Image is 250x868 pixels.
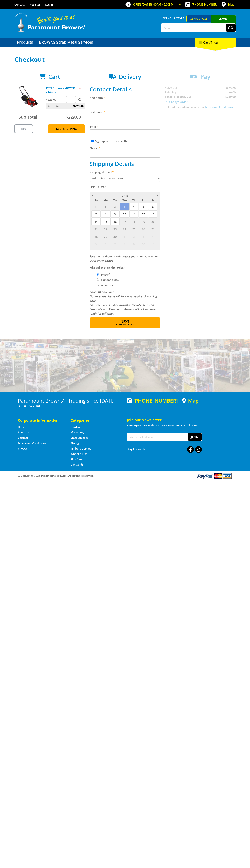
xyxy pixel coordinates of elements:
[19,114,37,120] span: Sub Total
[148,240,157,248] span: 11
[90,175,160,182] select: Please select a shipping method.
[129,233,138,240] span: 2
[18,447,27,450] a: Go to the Privacy page
[71,457,82,461] a: Go to the Skip Bins page
[90,95,160,100] label: First name
[14,124,33,133] a: Print
[90,160,160,167] h2: Shipping Details
[110,198,120,203] span: Tu
[133,3,174,6] span: OPEN [DATE]
[129,198,138,203] span: Th
[139,225,148,233] span: 26
[18,86,39,107] img: PETROL LAWNMOWER - 410mm
[120,210,129,218] span: 10
[127,433,188,441] input: Your email address
[139,198,148,203] span: Fr
[211,15,236,29] a: Mount [PERSON_NAME]
[71,436,88,440] a: Go to the Steel Supplies page
[45,3,53,6] a: Log in
[71,425,83,429] a: Go to the Hardware page
[18,425,26,429] a: Go to the Home page
[110,218,120,225] span: 16
[119,73,141,80] span: Delivery
[120,218,129,225] span: 17
[14,473,236,479] div: ® Copyright 2025 Paramount Browns'. All Rights Reserved.
[90,129,160,136] input: Please enter your email address.
[14,3,25,6] a: Go to the Contact page
[71,447,91,450] a: Go to the Timber Supplies page
[36,38,96,47] a: Go to the BROWNS Scrap Metal Services page
[90,185,160,189] label: Pick Up Date
[129,210,138,218] span: 11
[90,124,160,129] label: Email
[90,317,160,328] button: Next Confirm order
[120,225,129,233] span: 24
[120,240,129,248] span: 8
[46,97,65,102] p: $229.00
[79,86,81,90] a: Remove from cart
[71,418,116,423] h5: Categories
[90,86,160,93] h2: Contact Details
[14,56,236,63] h1: Checkout
[139,240,148,248] span: 10
[18,436,28,440] a: Go to the Contact page
[100,277,120,283] label: Someone Else
[101,225,110,233] span: 22
[110,210,120,218] span: 9
[101,233,110,240] span: 29
[46,103,85,109] p: Item total:
[161,15,186,21] span: Set your store
[148,225,157,233] span: 27
[71,431,84,434] a: Go to the Machinery page
[148,233,157,240] span: 4
[46,86,76,94] a: PETROL LAWNMOWER - 410mm
[139,233,148,240] span: 3
[110,240,120,248] span: 7
[91,240,101,248] span: 5
[120,198,129,203] span: We
[161,24,226,32] input: Search
[95,139,129,143] label: Sign up for the newsletter
[120,203,129,210] span: 3
[197,473,232,479] img: PayPal, Mastercard, Visa accepted
[148,203,157,210] span: 6
[91,203,101,210] span: 31
[18,398,123,403] h3: Paramount Browns' - Trading since [DATE]
[18,431,30,434] a: Go to the About Us page
[48,73,60,80] span: Cart
[110,203,120,210] span: 2
[97,278,99,281] input: Please select who will pick up the order.
[90,255,158,262] em: Paramount Browns will contact you when your order is ready for pickup
[14,13,86,32] img: Paramount Browns'
[90,290,157,315] em: Photo ID Required. Non-preorder items will be available after 5 working days Pre-order items will...
[97,273,99,276] input: Please select who will pick up the order.
[129,240,138,248] span: 9
[101,210,110,218] span: 8
[148,210,157,218] span: 13
[66,114,81,120] span: $229.00
[18,403,123,408] p: [STREET_ADDRESS]
[71,452,87,456] a: Go to the Wheelie Bins page
[30,3,40,6] a: Go to the registration page
[18,441,46,445] a: Go to the Terms and Conditions page
[139,218,148,225] span: 19
[210,40,221,44] span: (1 item)
[120,319,129,324] span: Next
[101,218,110,225] span: 15
[127,423,232,428] p: Keep up to date with the latest news and special offers.
[90,265,160,270] label: Who will pick up the order?
[120,233,129,240] span: 1
[129,203,138,210] span: 4
[90,170,160,174] label: Shipping Method
[71,463,83,467] a: Go to the Gift Cards page
[91,225,101,233] span: 21
[97,323,153,326] span: Confirm order
[71,441,80,445] a: Go to the Storage page
[73,103,84,109] span: $229.00
[182,398,199,404] a: View a map of Gepps Cross location
[90,146,160,150] label: Phone
[48,124,85,133] a: Keep Shopping
[188,433,202,441] button: Join
[90,110,160,114] label: Last name
[91,218,101,225] span: 14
